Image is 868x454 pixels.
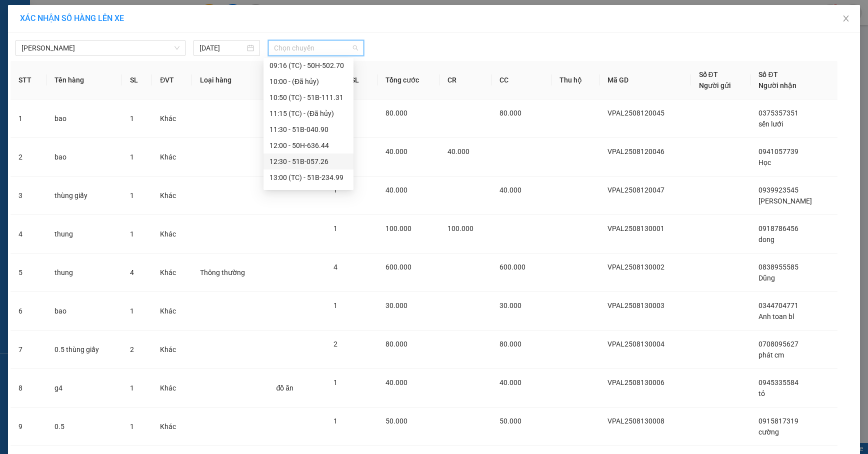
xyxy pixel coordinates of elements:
div: 11:30 - 51B-040.90 [269,124,347,135]
span: 0941057739 [758,147,798,155]
span: [PERSON_NAME] [758,197,812,205]
td: bao [46,292,122,330]
span: 1 [333,224,337,232]
td: bao [46,99,122,138]
span: 80.000 [499,109,521,117]
span: phát cm [758,351,784,359]
span: cường [758,428,779,436]
span: 40.000 [499,186,521,194]
span: 50.000 [385,417,407,425]
td: Khác [152,292,192,330]
span: XÁC NHẬN SỐ HÀNG LÊN XE [20,13,124,23]
b: GỬI : VP An Lạc [12,72,110,89]
span: 0708095627 [758,340,798,348]
td: 6 [10,292,46,330]
td: Thông thường [192,253,268,292]
td: Khác [152,253,192,292]
span: đồ ăn [276,384,294,392]
span: 600.000 [385,263,411,271]
div: 10:50 (TC) - 51B-111.31 [269,92,347,103]
span: 1 [333,417,337,425]
td: thùng giấy [46,176,122,215]
span: 1 [130,153,134,161]
span: 40.000 [385,147,407,155]
input: 13/08/2025 [199,42,244,53]
span: 80.000 [385,340,407,348]
span: Hồ Chí Minh - Cà Mau [21,40,179,55]
span: VPAL2508130002 [607,263,664,271]
div: 09:16 (TC) - 50H-502.70 [269,60,347,71]
td: 7 [10,330,46,369]
th: CR [439,61,492,99]
div: 10:00 - (Đã hủy) [269,76,347,87]
td: g4 [46,369,122,407]
td: Khác [152,330,192,369]
td: 1 [10,99,46,138]
span: 4 [130,268,134,276]
span: Dũng [758,274,775,282]
span: 1 [130,422,134,430]
span: 30.000 [385,301,407,309]
li: Hotline: 02839552959 [93,37,418,49]
span: 2 [130,345,134,353]
td: 8 [10,369,46,407]
td: 3 [10,176,46,215]
span: 1 [333,378,337,386]
span: 0915817319 [758,417,798,425]
td: Khác [152,99,192,138]
span: 0375357351 [758,109,798,117]
th: Thu hộ [551,61,599,99]
th: STT [10,61,46,99]
span: 1 [130,230,134,238]
td: 0.5 thùng giấy [46,330,122,369]
div: 12:30 - 51B-057.26 [269,156,347,167]
span: 40.000 [385,378,407,386]
span: 100.000 [385,224,411,232]
li: 26 Phó Cơ Điều, Phường 12 [93,24,418,37]
span: 0344704771 [758,301,798,309]
span: 100.000 [447,224,473,232]
span: 600.000 [499,263,525,271]
span: VPAL2508120045 [607,109,664,117]
td: 2 [10,138,46,176]
span: VPAL2508130004 [607,340,664,348]
span: 1 [130,191,134,199]
span: 40.000 [385,186,407,194]
span: 0918786456 [758,224,798,232]
td: 5 [10,253,46,292]
span: 40.000 [447,147,469,155]
span: dong [758,235,774,243]
th: ĐVT [152,61,192,99]
div: 11:15 (TC) - (Đã hủy) [269,108,347,119]
td: Khác [152,215,192,253]
td: thung [46,253,122,292]
th: Loại hàng [192,61,268,99]
th: Tên hàng [46,61,122,99]
span: sến lưới [758,120,783,128]
td: Khác [152,176,192,215]
span: VPAL2508130006 [607,378,664,386]
span: VPAL2508130003 [607,301,664,309]
span: 1 [333,186,337,194]
img: logo.jpg [12,12,62,62]
span: 40.000 [499,378,521,386]
span: Học [758,158,771,166]
th: CC [491,61,551,99]
td: 4 [10,215,46,253]
span: Người nhận [758,81,796,89]
span: VPAL2508130008 [607,417,664,425]
span: Chọn chuyến [274,40,358,55]
span: VPAL2508120047 [607,186,664,194]
span: 1 [130,384,134,392]
td: Khác [152,369,192,407]
span: Anh toan bl [758,312,794,320]
td: 9 [10,407,46,446]
span: tỏ [758,389,765,397]
span: 50.000 [499,417,521,425]
td: Khác [152,407,192,446]
span: 1 [130,307,134,315]
span: 2 [333,340,337,348]
span: close [842,14,850,22]
span: Số ĐT [699,70,718,78]
span: 1 [333,301,337,309]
